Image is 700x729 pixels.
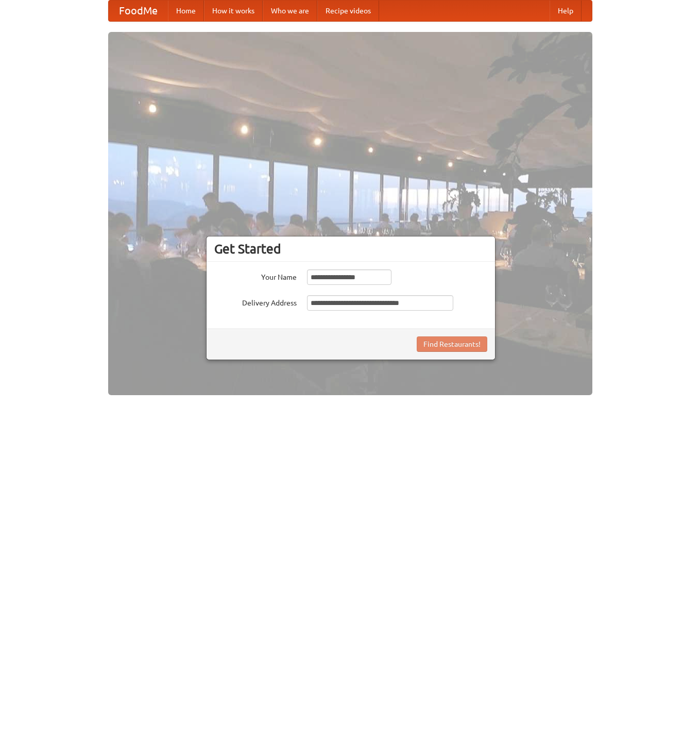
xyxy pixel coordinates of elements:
[168,1,204,21] a: Home
[204,1,263,21] a: How it works
[214,269,297,282] label: Your Name
[317,1,379,21] a: Recipe videos
[214,241,487,257] h3: Get Started
[550,1,582,21] a: Help
[263,1,317,21] a: Who we are
[109,1,168,21] a: FoodMe
[417,336,487,352] button: Find Restaurants!
[214,295,297,308] label: Delivery Address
